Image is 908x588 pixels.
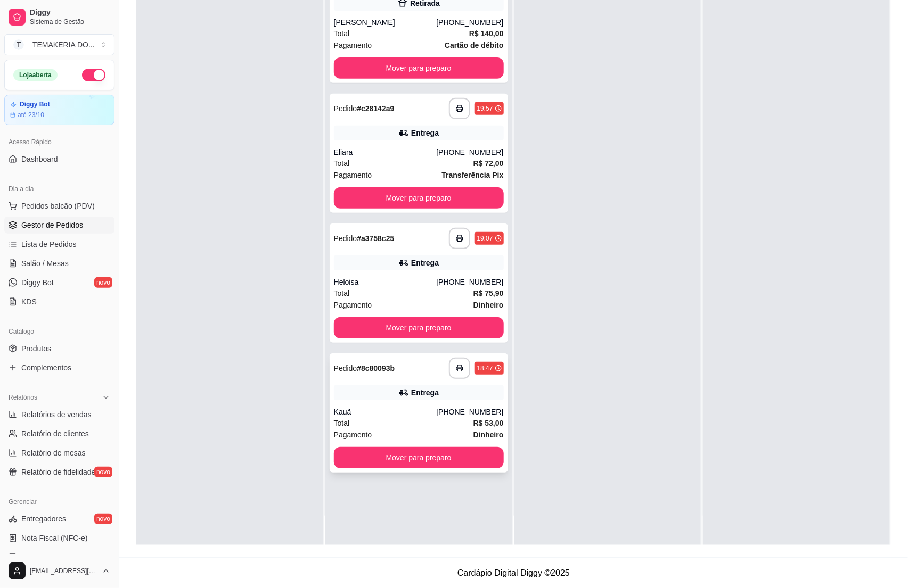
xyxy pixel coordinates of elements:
span: Relatórios de vendas [21,409,92,420]
strong: Dinheiro [473,430,504,439]
a: Nota Fiscal (NFC-e) [4,529,114,546]
a: Relatório de clientes [4,425,114,442]
div: Kauã [334,407,437,417]
a: Lista de Pedidos [4,236,114,253]
div: Entrega [411,387,439,398]
span: Nota Fiscal (NFC-e) [21,533,87,543]
article: Diggy Bot [20,101,50,109]
span: Relatório de fidelidade [21,467,95,477]
span: Dashboard [21,154,58,164]
a: Dashboard [4,151,114,168]
span: Produtos [21,343,51,354]
a: Diggy Botaté 23/10 [4,95,114,125]
div: 19:57 [477,104,493,113]
div: 19:07 [477,234,493,243]
button: Select a team [4,34,114,55]
button: Alterar Status [82,69,105,81]
div: [PHONE_NUMBER] [436,17,503,28]
strong: Transferência Pix [442,171,504,179]
button: Mover para preparo [334,447,504,468]
a: DiggySistema de Gestão [4,4,114,30]
span: Relatórios [9,393,37,402]
span: Total [334,158,350,169]
span: Salão / Mesas [21,258,69,269]
footer: Cardápio Digital Diggy © 2025 [119,558,908,588]
a: Relatório de fidelidadenovo [4,463,114,481]
div: [PHONE_NUMBER] [436,407,503,417]
a: Controle de caixa [4,549,114,566]
span: Relatório de clientes [21,428,89,439]
strong: # 8c80093b [357,364,395,372]
strong: R$ 75,90 [473,289,504,297]
strong: # a3758c25 [357,234,394,243]
span: Pagamento [334,299,372,311]
span: Gestor de Pedidos [21,220,83,230]
div: Entrega [411,128,439,138]
strong: Dinheiro [473,301,504,309]
strong: R$ 72,00 [473,159,504,168]
span: Total [334,287,350,299]
div: TEMAKERIA DO ... [32,39,95,50]
span: Pedido [334,104,357,113]
span: T [13,39,24,50]
span: Relatório de mesas [21,448,86,458]
span: Entregadores [21,514,66,524]
span: Pedido [334,234,357,243]
span: [EMAIL_ADDRESS][DOMAIN_NAME] [30,567,97,575]
span: Diggy Bot [21,277,54,288]
a: Diggy Botnovo [4,274,114,291]
button: Mover para preparo [334,57,504,79]
strong: # c28142a9 [357,104,394,113]
div: Heloisa [334,277,437,287]
div: Loja aberta [13,69,58,81]
strong: Cartão de débito [445,41,503,49]
a: Complementos [4,359,114,376]
span: Lista de Pedidos [21,239,77,250]
div: Dia a dia [4,180,114,197]
div: Catálogo [4,323,114,340]
div: Entrega [411,258,439,268]
div: Acesso Rápido [4,134,114,151]
strong: R$ 140,00 [469,29,504,38]
span: Pagamento [334,429,372,441]
a: Entregadoresnovo [4,510,114,527]
strong: R$ 53,00 [473,419,504,427]
div: [PHONE_NUMBER] [436,147,503,158]
span: Pagamento [334,169,372,181]
span: Total [334,417,350,429]
div: Eliara [334,147,437,158]
span: Diggy [30,8,110,18]
a: Gestor de Pedidos [4,217,114,234]
span: KDS [21,296,37,307]
span: Sistema de Gestão [30,18,110,26]
span: Total [334,28,350,39]
div: 18:47 [477,364,493,372]
a: Relatório de mesas [4,444,114,461]
span: Pedido [334,364,357,372]
a: KDS [4,293,114,310]
button: Pedidos balcão (PDV) [4,197,114,214]
div: [PHONE_NUMBER] [436,277,503,287]
span: Controle de caixa [21,552,79,562]
span: Pedidos balcão (PDV) [21,201,95,211]
article: até 23/10 [18,111,44,119]
span: Complementos [21,362,71,373]
button: Mover para preparo [334,317,504,338]
button: Mover para preparo [334,187,504,209]
a: Salão / Mesas [4,255,114,272]
span: Pagamento [334,39,372,51]
div: [PERSON_NAME] [334,17,437,28]
a: Produtos [4,340,114,357]
button: [EMAIL_ADDRESS][DOMAIN_NAME] [4,558,114,584]
div: Gerenciar [4,493,114,510]
a: Relatórios de vendas [4,406,114,423]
